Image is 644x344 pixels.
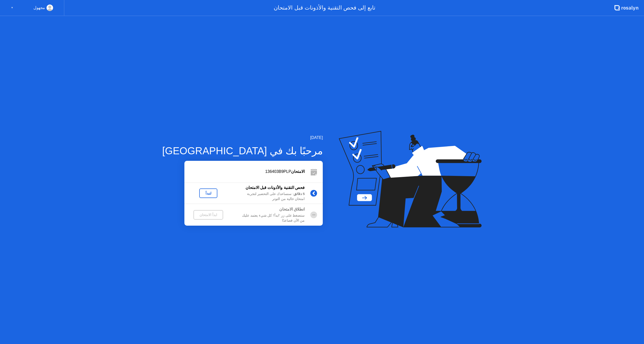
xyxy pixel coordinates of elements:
[246,185,305,190] b: فحص التقنية والأذونات قبل الامتحان
[232,213,305,223] div: ستضغط على زر 'ابدأ'! كل شيء يعتمد عليك من الآن فصاعدًا
[201,191,215,195] div: لنبدأ
[279,207,305,211] b: انطلاق الامتحان
[184,169,305,175] div: 136403B9PLP
[33,5,45,11] div: مجهول
[162,135,323,141] div: [DATE]
[294,192,305,196] b: 5 دقائق
[11,5,13,11] div: ▼
[193,210,223,220] button: ابدأ الامتحان
[162,143,323,158] div: مرحبًا بك في [GEOGRAPHIC_DATA]
[291,169,305,174] b: الامتحان
[232,191,305,202] div: : سنساعدك على التحضير لتجربة امتحان خالية من التوتر
[195,213,221,217] div: ابدأ الامتحان
[199,188,217,198] button: لنبدأ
